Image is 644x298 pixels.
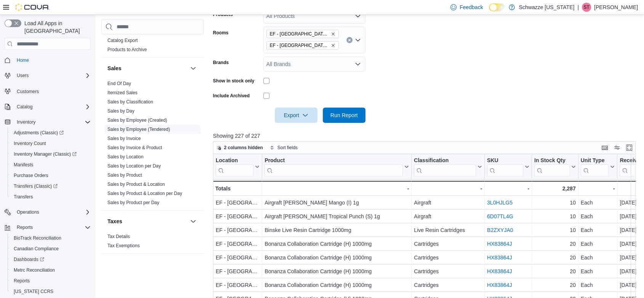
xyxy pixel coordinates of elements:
span: Purchase Orders [14,172,48,179]
span: Transfers (Classic) [14,183,58,189]
div: EF - [GEOGRAPHIC_DATA] [216,280,260,290]
div: Unit Type [580,157,609,177]
div: - [487,184,529,193]
a: Sales by Product & Location per Day [107,191,182,196]
div: Bonanza Collaboration Cartridge (H) 1000mg [264,253,409,262]
label: Brands [213,60,229,66]
button: Inventory [14,118,38,127]
div: Each [581,239,615,248]
span: Inventory [17,119,35,125]
div: - [580,184,615,193]
div: Product [264,157,403,164]
div: Each [581,212,615,221]
h3: Sales [107,64,122,72]
a: Catalog Export [107,38,138,43]
span: Inventory Count [11,139,91,148]
span: Sales by Product & Location [107,181,165,187]
h3: Taxes [107,217,122,225]
button: Inventory Count [8,138,94,149]
span: BioTrack Reconciliation [11,234,91,243]
button: Users [2,70,94,81]
div: EF - [GEOGRAPHIC_DATA] [216,226,260,235]
div: Binske Live Resin Cartridge 1000mg [264,226,409,235]
a: Purchase Orders [11,171,51,180]
button: Transfers [8,192,94,202]
a: Inventory Manager (Classic) [11,150,80,159]
button: Keyboard shortcuts [600,143,609,152]
button: Operations [14,208,42,217]
a: Transfers (Classic) [11,182,61,191]
span: Sales by Invoice [107,135,141,142]
a: Tax Details [107,234,130,239]
div: 20 [534,239,576,248]
a: Sales by Invoice [107,136,141,141]
span: EF - [GEOGRAPHIC_DATA] - [GEOGRAPHIC_DATA] - [GEOGRAPHIC_DATA] - [GEOGRAPHIC_DATA] [270,30,329,38]
a: Sales by Employee (Created) [107,118,167,123]
label: Include Archived [213,93,250,99]
div: Each [581,198,615,207]
a: Inventory Manager (Classic) [8,149,94,159]
div: - [414,184,482,193]
div: Totals [215,184,260,193]
span: Products to Archive [107,47,147,53]
button: Location [216,157,260,177]
div: Classification [414,157,476,177]
a: [US_STATE] CCRS [11,287,56,296]
button: Sales [189,64,198,73]
button: Product [264,157,409,177]
span: Metrc Reconciliation [11,266,91,275]
span: Run Report [330,111,358,119]
div: Bonanza Collaboration Cartridge (H) 1000mg [264,280,409,290]
a: Transfers [11,192,36,201]
button: Enter fullscreen [625,143,634,152]
span: Tax Details [107,234,130,240]
div: Airgraft [414,198,482,207]
div: Airgraft [PERSON_NAME] Mango (I) 1g [264,198,409,207]
div: - [264,184,409,193]
div: Taxes [101,232,204,253]
span: Reports [14,223,91,232]
a: Adjustments (Classic) [8,127,94,138]
div: Each [581,253,615,262]
button: Sales [107,64,187,72]
button: [US_STATE] CCRS [8,286,94,297]
div: Location [216,157,253,177]
a: 3L0HJLG5 [487,200,513,206]
span: Metrc Reconciliation [14,267,55,273]
div: Cartridges [414,267,482,276]
p: Showing 227 of 227 [213,132,640,140]
div: SKU [487,157,523,164]
span: Operations [14,208,91,217]
a: Tax Exemptions [107,243,140,248]
span: Transfers [11,192,91,201]
a: Transfers (Classic) [8,181,94,192]
p: Schwazze [US_STATE] [519,3,574,12]
span: Inventory Count [14,140,46,147]
span: Sales by Day [107,108,135,114]
p: [PERSON_NAME] [594,3,638,12]
div: EF - [GEOGRAPHIC_DATA] [216,212,260,221]
div: 20 [534,253,576,262]
button: Open list of options [355,61,361,67]
button: 2 columns hidden [213,143,266,152]
div: SKU URL [487,157,523,177]
label: Show in stock only [213,78,255,84]
span: Purchase Orders [11,171,91,180]
span: Washington CCRS [11,287,91,296]
button: Clear input [346,37,352,43]
div: 2,287 [534,184,576,193]
div: Sarah Tipton [582,3,591,12]
span: Canadian Compliance [11,244,91,253]
span: Users [17,72,29,79]
a: Itemized Sales [107,90,138,95]
button: Remove EF - Glendale - EF - Glendale - BoH from selection in this group [331,32,335,36]
button: Classification [414,157,482,177]
a: HX83864J [487,268,512,274]
button: Open list of options [355,37,361,43]
span: Manifests [11,160,91,169]
a: Sales by Location per Day [107,163,161,169]
input: Dark Mode [489,3,505,11]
